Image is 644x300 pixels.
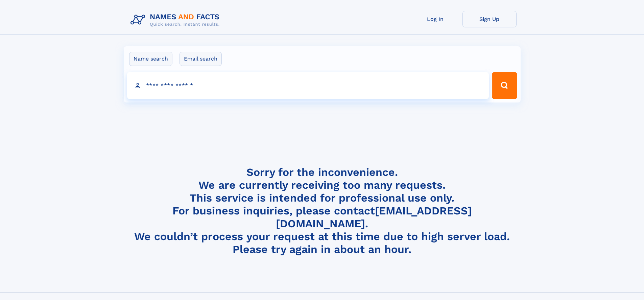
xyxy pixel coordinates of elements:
[128,11,225,29] img: Logo Names and Facts
[462,11,517,27] a: Sign Up
[180,52,222,66] label: Email search
[129,52,172,66] label: Name search
[127,72,489,99] input: search input
[276,204,472,230] a: [EMAIL_ADDRESS][DOMAIN_NAME]
[492,72,517,99] button: Search Button
[408,11,462,27] a: Log In
[128,166,517,256] h4: Sorry for the inconvenience. We are currently receiving too many requests. This service is intend...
